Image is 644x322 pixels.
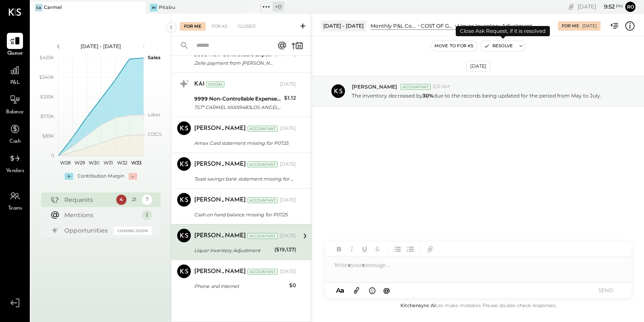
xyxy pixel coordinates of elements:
text: W28 [60,160,71,166]
div: [DATE] - [DATE] [65,43,137,50]
div: COST OF GOODS SOLD (COGS) [421,22,453,29]
a: Queue [0,33,29,57]
div: [DATE] [280,161,296,168]
span: pm [616,3,623,9]
span: Queue [7,50,23,57]
div: [DATE] [280,233,296,239]
div: [DATE] [280,197,296,204]
text: $425K [40,55,54,60]
p: The inventory decreased by due to the records being updated for the period from May to July. [352,92,601,99]
span: Vendors [6,167,24,175]
div: + [65,173,73,180]
div: Monthly P&L Comparison [371,22,417,29]
div: Liquor Inventory Adjustment [194,246,272,255]
div: Contribution Margin [78,173,124,180]
button: Bold [333,244,345,255]
div: Pitabu [159,4,175,11]
div: + 0 [273,2,284,11]
div: Cash on hand balance missing for P07.25 [194,210,293,219]
div: $1.12 [284,94,296,102]
button: Italic [346,244,357,255]
a: Teams [0,188,29,213]
div: [DATE] [466,61,490,72]
button: Move to for ks [431,41,477,51]
div: Closed [233,22,260,31]
div: $0 [289,281,296,290]
a: Cash [0,121,29,146]
div: Zelle payment from [PERSON_NAME] [PERSON_NAME] XXXXXXX1799 [194,59,273,67]
text: $85K [42,133,54,139]
div: Toast savings bank statement missing for P07.25 [194,175,293,183]
div: 2 [142,210,152,220]
button: Ordered List [405,244,416,255]
button: Unordered List [392,244,403,255]
button: Resolve [480,41,516,51]
span: 2:51 AM [433,83,450,90]
text: $170K [40,113,54,119]
div: [DATE] [280,81,296,88]
button: @ [381,285,393,296]
text: W30 [88,160,99,166]
span: [PERSON_NAME] [352,83,397,90]
div: 4 [116,195,126,205]
a: P&L [0,62,29,87]
span: Balance [6,109,24,116]
text: $255K [40,94,54,100]
div: KAI [194,80,204,89]
div: System [206,81,224,87]
div: Carmel [44,4,62,11]
div: 9999 Non-Controllable Expenses:Other Income and Expenses:To Be Classified [194,95,282,103]
text: Sales [148,55,161,60]
div: Close Ask Request, if it is resolved [456,26,550,36]
text: $340K [39,74,54,80]
div: Liquor Inventory Adjustment [457,22,532,29]
div: - [129,173,137,180]
div: Accountant [247,126,278,132]
button: Strikethrough [372,244,383,255]
strong: 30% [423,92,434,99]
span: 9 : 52 [598,3,615,11]
div: TST* CARMEL XXXX9483LOS ANGELES [GEOGRAPHIC_DATA] XXXX1009 [194,103,282,112]
div: [PERSON_NAME] [194,232,246,240]
text: W33 [131,160,141,166]
button: Add URL [425,244,436,255]
span: P&L [10,79,20,87]
div: 7 [142,195,152,205]
div: Mentions [64,211,138,219]
text: W32 [117,160,127,166]
div: ($19,137) [274,245,296,254]
div: Phone and Internet [194,282,287,290]
div: Ca [35,4,43,11]
div: [DATE] [280,125,296,132]
a: Vendors [0,150,29,175]
div: Accountant [400,84,431,90]
div: [PERSON_NAME] [194,124,246,133]
button: Aa [333,286,347,295]
div: [PERSON_NAME] [194,267,246,276]
div: [PERSON_NAME] [194,196,246,204]
div: For KS [207,22,232,31]
text: W31 [103,160,112,166]
button: SEND [589,285,623,296]
div: [DATE] [280,268,296,275]
div: Pi [150,4,158,11]
div: Opportunities [64,226,109,235]
div: copy link [567,2,575,11]
span: Cash [9,138,20,146]
div: Accountant [247,197,278,203]
text: W29 [74,160,85,166]
text: COGS [148,131,162,137]
text: 0 [51,152,54,158]
button: ro [625,2,635,12]
text: Labor [148,112,161,118]
div: For Me [562,23,579,29]
div: [DATE] [578,3,623,11]
div: For Me [180,22,206,31]
div: [DATE] [582,23,597,29]
div: Accountant [247,161,278,167]
a: Balance [0,92,29,116]
div: Amex Card statement missing for P07.25 [194,139,293,147]
div: Accountant [247,269,278,275]
button: Underline [359,244,370,255]
div: 21 [129,195,139,205]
